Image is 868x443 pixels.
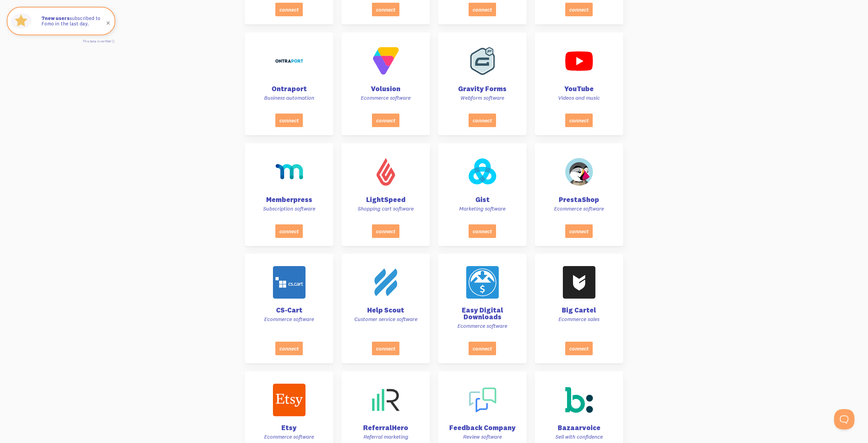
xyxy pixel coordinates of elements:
[543,307,615,314] h4: Big Cartel
[543,316,615,323] p: Ecommerce sales
[438,33,527,135] a: Gravity Forms Webform software connect
[446,205,518,212] p: Marketing software
[469,114,496,127] button: connect
[253,316,325,323] p: Ecommerce software
[446,322,518,329] p: Ecommerce software
[341,143,430,246] a: LightSpeed Shopping cart software connect
[41,16,108,27] p: subscribed to Fomo in the last day.
[535,33,623,135] a: YouTube Videos and music connect
[543,196,615,203] h4: PrestaShop
[253,205,325,212] p: Subscription software
[543,85,615,92] h4: YouTube
[350,307,422,314] h4: Help Scout
[469,342,496,355] button: connect
[341,254,430,363] a: Help Scout Customer service software connect
[372,342,399,355] button: connect
[438,143,527,246] a: Gist Marketing software connect
[245,143,333,246] a: Memberpress Subscription software connect
[341,33,430,135] a: Volusion Ecommerce software connect
[350,424,422,431] h4: ReferralHero
[350,316,422,323] p: Customer service software
[350,94,422,101] p: Ecommerce software
[275,3,303,16] button: connect
[350,205,422,212] p: Shopping cart software
[438,254,527,363] a: Easy Digital Downloads Ecommerce software connect
[41,15,70,21] strong: new users
[469,224,496,238] button: connect
[446,433,518,440] p: Review software
[253,196,325,203] h4: Memberpress
[565,114,593,127] button: connect
[834,409,854,429] iframe: Help Scout Beacon - Open
[543,94,615,101] p: Videos and music
[535,254,623,363] a: Big Cartel Ecommerce sales connect
[245,254,333,363] a: CS-Cart Ecommerce software connect
[253,94,325,101] p: Business automation
[469,3,496,16] button: connect
[543,424,615,431] h4: Bazaarvoice
[446,424,518,431] h4: Feedback Company
[565,342,593,355] button: connect
[41,16,45,21] span: 7
[253,424,325,431] h4: Etsy
[9,9,33,33] img: Fomo
[253,307,325,314] h4: CS-Cart
[253,85,325,92] h4: Ontraport
[372,3,399,16] button: connect
[372,114,399,127] button: connect
[543,205,615,212] p: Ecommerce software
[543,433,615,440] p: Sell with confidence
[275,342,303,355] button: connect
[565,224,593,238] button: connect
[446,85,518,92] h4: Gravity Forms
[350,433,422,440] p: Referral marketing
[446,94,518,101] p: Webform software
[372,224,399,238] button: connect
[350,85,422,92] h4: Volusion
[446,307,518,320] h4: Easy Digital Downloads
[83,39,115,43] a: This data is verified ⓘ
[446,196,518,203] h4: Gist
[275,224,303,238] button: connect
[565,3,593,16] button: connect
[245,33,333,135] a: Ontraport Business automation connect
[253,433,325,440] p: Ecommerce software
[275,114,303,127] button: connect
[350,196,422,203] h4: LightSpeed
[535,143,623,246] a: PrestaShop Ecommerce software connect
